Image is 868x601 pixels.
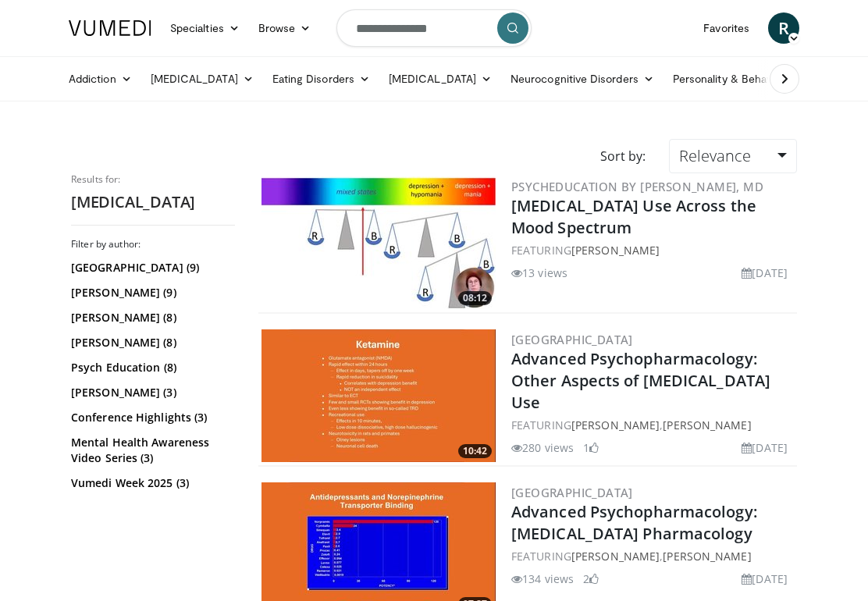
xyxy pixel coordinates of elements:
[511,417,794,433] div: FEATURING ,
[663,418,751,432] a: [PERSON_NAME]
[71,435,231,466] a: Mental Health Awareness Video Series (3)
[571,549,660,564] a: [PERSON_NAME]
[501,63,663,94] a: Neurocognitive Disorders
[71,192,235,212] h2: [MEDICAL_DATA]
[458,444,492,458] span: 10:42
[261,176,496,309] a: 08:12
[249,12,321,44] a: Browse
[669,139,797,173] a: Relevance
[679,145,751,166] span: Relevance
[71,335,231,350] a: [PERSON_NAME] (8)
[742,571,788,587] li: [DATE]
[71,410,231,425] a: Conference Highlights (3)
[571,243,660,258] a: [PERSON_NAME]
[742,265,788,281] li: [DATE]
[511,195,756,238] a: [MEDICAL_DATA] Use Across the Mood Spectrum
[571,418,660,432] a: [PERSON_NAME]
[742,439,788,456] li: [DATE]
[511,548,794,564] div: FEATURING ,
[141,63,263,94] a: [MEDICAL_DATA]
[583,439,599,456] li: 1
[511,485,633,500] a: [GEOGRAPHIC_DATA]
[69,20,151,36] img: VuMedi Logo
[511,439,574,456] li: 280 views
[511,179,763,194] a: PsychEducation by [PERSON_NAME], MD
[589,139,657,173] div: Sort by:
[511,332,633,347] a: [GEOGRAPHIC_DATA]
[583,571,599,587] li: 2
[768,12,799,44] a: R
[663,63,861,94] a: Personality & Behavior Disorders
[71,260,231,276] a: [GEOGRAPHIC_DATA] (9)
[511,571,574,587] li: 134 views
[71,385,231,400] a: [PERSON_NAME] (3)
[336,9,532,47] input: Search topics, interventions
[261,329,496,462] a: 10:42
[161,12,249,44] a: Specialties
[511,242,794,258] div: FEATURING
[261,176,496,309] img: f1e269c8-a517-4f0c-a1bc-7698dec0049c.300x170_q85_crop-smart_upscale.jpg
[263,63,379,94] a: Eating Disorders
[71,285,231,300] a: [PERSON_NAME] (9)
[379,63,501,94] a: [MEDICAL_DATA]
[511,265,567,281] li: 13 views
[694,12,759,44] a: Favorites
[71,173,235,186] p: Results for:
[71,310,231,325] a: [PERSON_NAME] (8)
[71,475,231,491] a: Vumedi Week 2025 (3)
[511,501,757,544] a: Advanced Psychopharmacology: [MEDICAL_DATA] Pharmacology
[511,348,770,413] a: Advanced Psychopharmacology: Other Aspects of [MEDICAL_DATA] Use
[71,238,235,251] h3: Filter by author:
[663,549,751,564] a: [PERSON_NAME]
[59,63,141,94] a: Addiction
[71,360,231,375] a: Psych Education (8)
[261,329,496,462] img: 78ba2c41-7c0a-49cf-91a8-3e7562228d76.300x170_q85_crop-smart_upscale.jpg
[458,291,492,305] span: 08:12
